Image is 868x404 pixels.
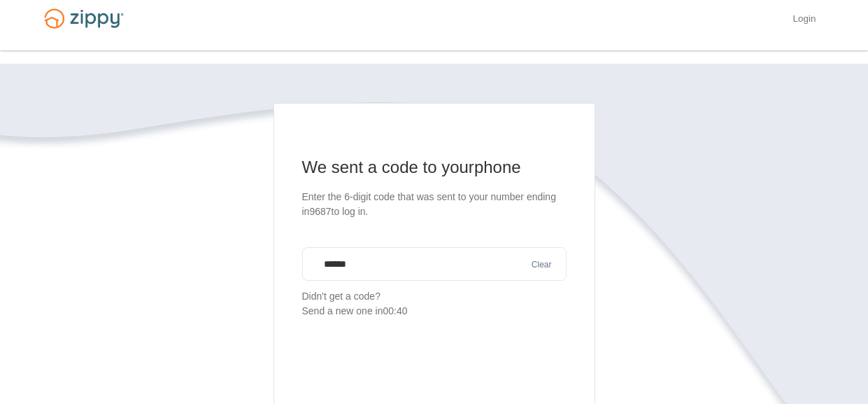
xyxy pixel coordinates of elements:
[302,289,567,319] p: Didn't get a code?
[792,13,816,27] a: Login
[302,190,567,219] p: Enter the 6-digit code that was sent to your number ending in 9687 to log in.
[302,304,567,319] div: Send a new one in 00:40
[302,156,567,179] h1: We sent a code to your phone
[527,258,556,272] button: Clear
[36,2,132,35] img: Logo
